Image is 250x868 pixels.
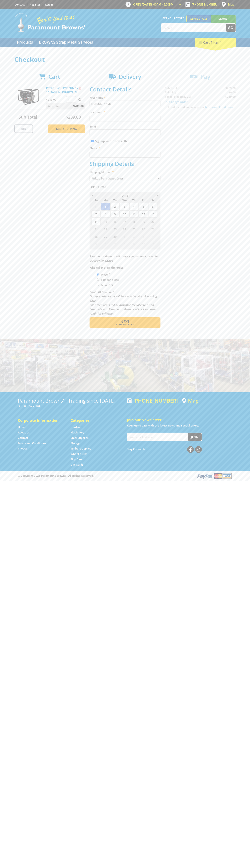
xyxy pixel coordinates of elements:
div: [PHONE_NUMBER] [127,398,178,403]
span: 21 [91,225,101,233]
input: Search [161,24,226,32]
span: 20 [148,218,157,225]
span: 11 [148,240,157,248]
span: 10 [139,240,148,248]
span: 2 [110,203,120,210]
span: 27 [148,225,157,233]
span: 19 [139,218,148,225]
img: PayPal, Mastercard, Visa accepted [197,473,232,479]
label: First name [90,95,160,100]
span: Mo [101,198,110,203]
span: 28 [91,233,101,240]
input: Please enter your telephone number. [90,151,160,158]
h1: Checkout [14,56,236,63]
span: 7 [91,210,101,218]
span: 4 [148,233,157,240]
h5: Corporate Information [18,418,63,423]
span: 29 [101,233,110,240]
a: Go to the Wheelie Bins page [71,452,87,456]
span: Set your store [161,15,186,21]
span: Confirm order [97,323,153,326]
span: 5 [91,240,101,248]
span: 30 [110,233,120,240]
label: Someone Else [100,277,120,283]
label: Email [90,124,160,129]
span: $289.00 [73,103,84,109]
span: 25 [129,225,138,233]
label: Pick Up Date [90,185,160,189]
span: 6 [101,240,110,248]
span: 9 [129,240,138,248]
span: 9 [110,210,120,218]
a: Go to the Products page [14,38,36,47]
input: Please enter your last name. [90,115,160,121]
h2: Shipping Details [90,160,160,167]
span: $289.00 [66,114,81,120]
span: 13 [148,210,157,218]
a: Mount [PERSON_NAME] [211,15,236,29]
a: Go to the BROWNS Scrap Metal Services page [36,38,96,47]
span: 15 [101,218,110,225]
p: Item total: [46,103,85,109]
a: Go to the Machinery page [71,431,84,434]
span: OPEN [DATE] [133,3,174,6]
span: 31 [91,203,101,210]
span: 3 [139,233,148,240]
img: PETROL VOLUME PUMP - 2" (50MM) - INDUSTRIAL [18,86,39,107]
h3: Paramount Browns' - Trading since [DATE] [18,398,123,403]
h5: Join our Newsletter [127,417,232,422]
span: Delivery [119,73,141,80]
input: Your email address [127,433,188,441]
a: Log in [45,3,53,6]
label: Who will pick up the order? [90,265,160,270]
a: Go to the Timber Supplies page [71,447,91,450]
div: ® Copyright 2025 Paramount Browns'. All Rights Reserved. [14,473,236,479]
span: 18 [129,218,138,225]
label: Last name [90,110,160,114]
em: Paramount Browns will contact you when your order is ready for pickup [90,255,158,262]
div: Stay Connected [127,445,202,453]
span: Next [120,319,129,324]
input: Please select who will pick up the order. [97,278,99,281]
a: Go to the Steel Supplies page [71,436,88,440]
input: Please select who will pick up the order. [97,273,99,276]
span: 2 [129,233,138,240]
span: 12 [139,210,148,218]
p: $289.00 [46,97,65,102]
span: Fr [139,198,148,203]
span: 8:00am - 5:00pm [151,3,174,6]
h5: Categories [71,418,116,423]
span: 17 [120,218,129,225]
span: 6 [148,203,157,210]
span: 7 [110,240,120,248]
a: Go to the Gift Cards page [71,463,83,467]
span: 10 [120,210,129,218]
span: Tu [110,198,120,203]
input: Please select who will pick up the order. [97,284,99,286]
span: 5 [139,203,148,210]
span: 1 [120,233,129,240]
img: Paramount Browns' [14,13,86,32]
a: Go to the Privacy page [18,447,27,450]
a: Go to the Skip Bins page [71,457,82,461]
input: Please enter your first name. [90,101,160,107]
a: Go to the Hardware page [71,425,83,429]
span: 11 [129,210,138,218]
label: Shipping Method [90,170,160,174]
span: 8 [101,210,110,218]
label: Myself [100,271,111,278]
span: 24 [120,225,129,233]
em: Photo ID Required. Non-preorder items will be available after 5 working days Pre-order items will... [90,290,157,315]
a: Print [14,124,33,133]
span: (1 item) [210,40,221,44]
span: Sa [148,198,157,203]
button: Go [226,24,236,32]
span: We [120,198,129,203]
div: Cart [195,38,236,47]
span: 16 [110,218,120,225]
span: 8 [120,240,129,248]
a: Go to the Home page [18,425,26,429]
a: Gepps Cross [186,15,211,22]
span: 1 [101,203,110,210]
span: Sub Total [19,114,37,120]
